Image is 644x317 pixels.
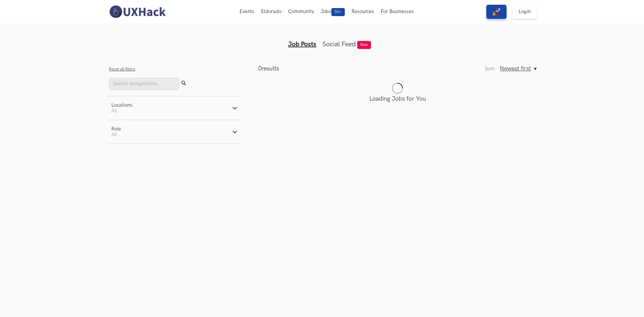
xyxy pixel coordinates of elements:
span: Newest first [500,65,531,72]
img: UXHack-logo.png [107,5,167,19]
span: All [111,132,117,138]
ul: Tabs Interface [193,30,451,48]
button: Newest first, Sort: [500,65,537,72]
button: LocationsAll [107,96,241,120]
button: RoleAll [107,120,241,144]
p: results [258,65,279,72]
span: 50+ [331,8,345,16]
label: Sort: [485,66,496,72]
span: All [111,108,117,114]
p: Loading Jobs for You [258,95,537,102]
a: Login [513,5,537,19]
input: Search [109,78,179,90]
div: Role [111,126,121,132]
div: Locations [111,102,132,108]
a: Job Posts [288,40,316,48]
a: Social Feed [322,40,356,48]
span: New [357,41,371,49]
img: rocket [492,8,500,16]
span: 0 [258,65,262,72]
button: Reset all filters [109,67,135,72]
